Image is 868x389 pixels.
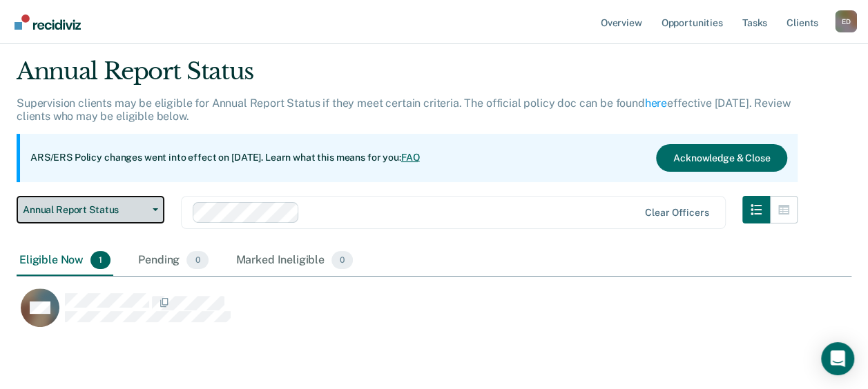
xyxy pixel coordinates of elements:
[17,246,113,276] div: Eligible Now1
[645,207,708,219] div: Clear officers
[821,342,854,375] div: Open Intercom Messenger
[135,246,211,276] div: Pending0
[835,10,857,32] button: Profile dropdown button
[17,196,164,223] button: Annual Report Status
[23,204,147,216] span: Annual Report Status
[17,57,798,97] div: Annual Report Status
[15,14,81,30] img: Recidiviz
[656,144,787,172] button: Acknowledge & Close
[17,97,790,123] p: Supervision clients may be eligible for Annual Report Status if they meet certain criteria. The o...
[401,152,421,163] a: FAQ
[645,97,667,110] a: here
[186,251,208,269] span: 0
[90,251,110,269] span: 1
[233,246,356,276] div: Marked Ineligible0
[835,10,857,32] div: E D
[30,151,420,165] p: ARS/ERS Policy changes went into effect on [DATE]. Learn what this means for you:
[17,288,747,343] div: CaseloadOpportunityCell-18619951
[331,251,353,269] span: 0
